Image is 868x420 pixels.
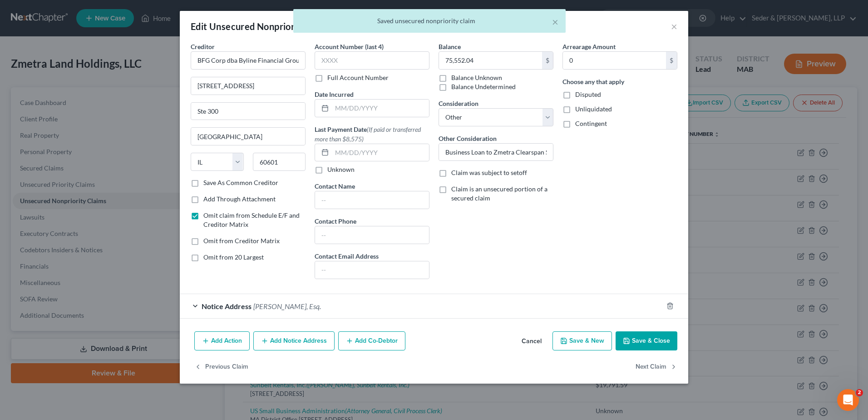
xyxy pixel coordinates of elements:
span: Contingent [575,120,607,127]
label: Contact Email Address [315,251,379,261]
input: 0.00 [439,52,542,69]
span: Claim is an unsecured portion of a secured claim [451,185,547,202]
label: Balance Undetermined [451,82,516,91]
label: Consideration [439,99,478,108]
button: × [552,16,558,27]
input: Apt, Suite, etc... [191,103,305,120]
input: Enter zip... [253,153,306,171]
span: 2 [856,389,863,396]
button: Add Co-Debtor [338,331,405,350]
label: Balance [439,42,461,51]
span: Omit claim from Schedule E/F and Creditor Matrix [203,211,300,228]
label: Full Account Number [327,73,389,82]
button: Save & Close [616,331,677,350]
label: Add Through Attachment [203,195,276,204]
label: Other Consideration [439,134,497,143]
input: 0.00 [563,52,666,69]
button: Cancel [514,332,549,350]
button: Add Notice Address [253,331,335,350]
span: Omit from 20 Largest [203,253,264,261]
span: Omit from Creditor Matrix [203,237,280,245]
label: Account Number (last 4) [315,42,384,51]
button: Previous Claim [194,358,248,377]
label: Last Payment Date [315,125,429,144]
label: Arrearage Amount [562,42,616,51]
input: -- [315,226,429,244]
span: Claim was subject to setoff [451,169,527,176]
span: Disputed [575,90,601,98]
input: -- [315,191,429,209]
span: [PERSON_NAME], Esq. [253,302,321,310]
input: MM/DD/YYYY [332,100,429,117]
span: (If paid or transferred more than $8,575) [315,125,421,143]
input: MM/DD/YYYY [332,144,429,161]
label: Balance Unknown [451,73,502,82]
input: Enter address... [191,77,305,95]
span: Creditor [191,43,215,50]
button: Add Action [194,331,250,350]
input: Enter city... [191,128,305,145]
div: $ [666,52,677,69]
label: Contact Name [315,181,355,191]
input: Search creditor by name... [191,51,306,70]
div: $ [542,52,553,69]
input: -- [315,261,429,279]
input: XXXX [315,51,429,70]
iframe: Intercom live chat [837,389,859,411]
label: Unknown [327,165,355,174]
span: Notice Address [202,302,252,310]
button: Next Claim [636,358,677,377]
label: Contact Phone [315,216,356,226]
label: Choose any that apply [562,77,624,86]
button: Save & New [552,331,612,350]
div: Saved unsecured nonpriority claim [301,16,558,25]
label: Save As Common Creditor [203,178,278,187]
span: Unliquidated [575,105,612,113]
input: Specify... [439,144,553,161]
label: Date Incurred [315,90,354,99]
